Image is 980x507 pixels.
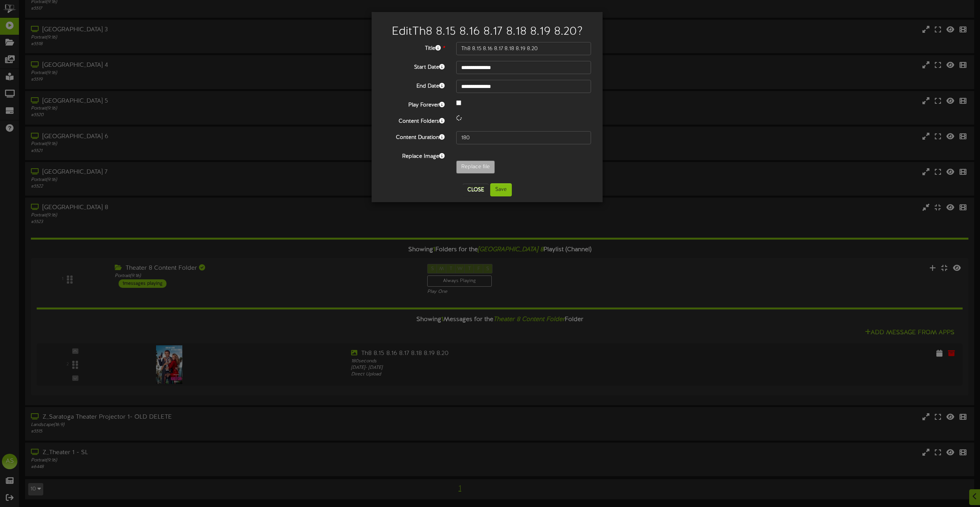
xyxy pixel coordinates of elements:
[377,150,450,161] label: Replace Image
[377,42,450,52] label: Title
[377,115,450,125] label: Content Folders
[377,131,450,142] label: Content Duration
[456,131,591,144] input: 15
[456,42,591,55] input: Title
[377,61,450,71] label: Start Date
[383,25,591,38] h2: Edit Th8 8.15 8.16 8.17 8.18 8.19 8.20 ?
[377,99,450,109] label: Play Forever
[463,184,489,196] button: Close
[490,183,512,196] button: Save
[377,80,450,90] label: End Date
